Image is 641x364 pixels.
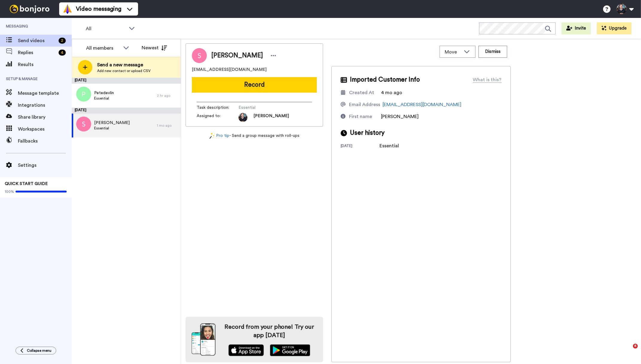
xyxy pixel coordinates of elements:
span: Integrations [18,102,72,109]
button: Collapse menu [16,347,56,354]
span: QUICK START GUIDE [5,182,48,186]
div: First name [349,113,372,120]
h4: Record from your phone! Try our app [DATE] [221,323,317,339]
span: Fallbacks [18,137,72,145]
div: What is this? [473,76,501,83]
span: Task description : [197,105,238,111]
button: Newest [137,42,172,54]
span: [PERSON_NAME] [253,113,289,122]
span: 100% [5,189,14,194]
a: [EMAIL_ADDRESS][DOMAIN_NAME] [383,102,461,107]
span: Essential [94,96,114,101]
button: Dismiss [478,46,507,58]
div: 2 [59,38,66,44]
span: Send a new message [97,61,151,68]
span: Add new contact or upload CSV [97,68,151,73]
span: 8 [633,344,638,348]
span: Assigned to: [197,113,238,122]
span: Share library [18,114,72,121]
img: vm-color.svg [63,4,72,14]
span: All [86,25,126,32]
span: [PERSON_NAME] [381,114,419,119]
span: Collapse menu [27,348,51,353]
div: Email Address [349,101,380,108]
span: Results [18,61,72,68]
div: [DATE] [72,108,181,114]
span: User history [350,129,385,137]
span: [PERSON_NAME] [94,120,130,126]
div: 2 hr ago [157,93,178,98]
img: Image of Serena [192,48,207,63]
div: 4 [59,50,66,56]
button: Record [192,77,317,93]
div: All members [86,45,120,52]
button: Upgrade [597,22,631,34]
span: Petedevlin [94,90,114,96]
img: s.png [76,117,91,131]
img: p.png [76,87,91,102]
span: [PERSON_NAME] [211,51,263,60]
div: 1 mo ago [157,123,178,128]
img: magic-wand.svg [209,133,215,139]
div: Essential [380,142,409,149]
img: 57358c9c-8e68-411a-b28f-137c2380b482-1672160804.jpg [238,113,247,122]
div: [DATE] [341,143,380,149]
a: Pro tip [209,133,229,139]
span: Move [445,48,461,56]
div: - Send a group message with roll-ups [186,133,323,139]
span: Replies [18,49,56,56]
span: Message template [18,90,72,97]
div: Created At [349,89,374,96]
span: 4 mo ago [381,90,402,95]
button: Invite [562,22,591,34]
span: Send videos [18,37,56,44]
span: Essential [94,126,130,131]
span: Essential [238,105,295,111]
span: [EMAIL_ADDRESS][DOMAIN_NAME] [192,67,267,73]
img: bj-logo-header-white.svg [7,5,52,13]
img: appstore [228,344,264,356]
span: Workspaces [18,126,72,133]
iframe: Intercom live chat [621,344,635,358]
span: Settings [18,162,72,169]
span: Imported Customer Info [350,75,420,84]
span: Video messaging [76,5,121,13]
img: playstore [270,344,310,356]
img: download [192,323,215,356]
div: [DATE] [72,78,181,84]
